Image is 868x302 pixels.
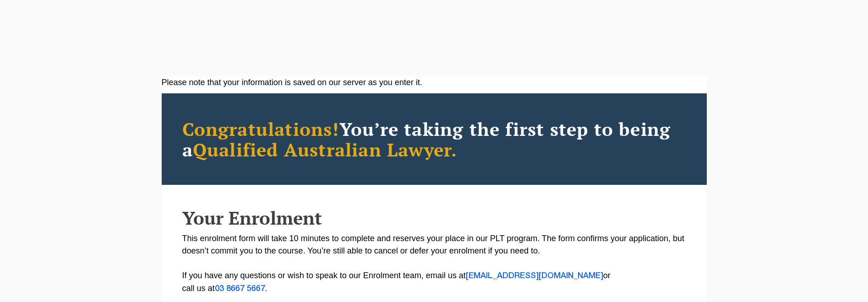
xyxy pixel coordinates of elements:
h2: You’re taking the first step to being a [182,119,686,160]
a: 03 8667 5667 [215,285,265,292]
span: Congratulations! [182,117,339,141]
a: [EMAIL_ADDRESS][DOMAIN_NAME] [466,272,603,280]
span: Qualified Australian Lawyer. [193,137,458,162]
h2: Your Enrolment [182,208,686,228]
div: Please note that your information is saved on our server as you enter it. [162,76,707,89]
p: This enrolment form will take 10 minutes to complete and reserves your place in our PLT program. ... [182,232,686,295]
